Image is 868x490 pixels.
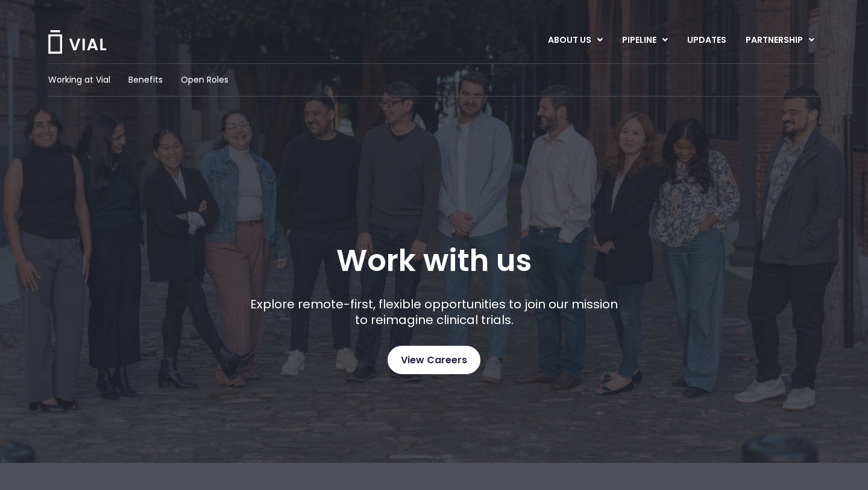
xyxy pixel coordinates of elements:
a: View Careers [388,346,480,374]
img: Vial Logo [47,30,107,54]
span: View Careers [401,352,467,368]
a: PARTNERSHIPMenu Toggle [736,30,824,51]
a: UPDATES [678,30,735,51]
a: Open Roles [181,74,228,86]
p: Explore remote-first, flexible opportunities to join our mission to reimagine clinical trials. [246,296,623,328]
a: ABOUT USMenu Toggle [538,30,612,51]
a: Working at Vial [48,74,110,86]
a: PIPELINEMenu Toggle [612,30,677,51]
h1: Work with us [336,243,532,278]
a: Benefits [128,74,163,86]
